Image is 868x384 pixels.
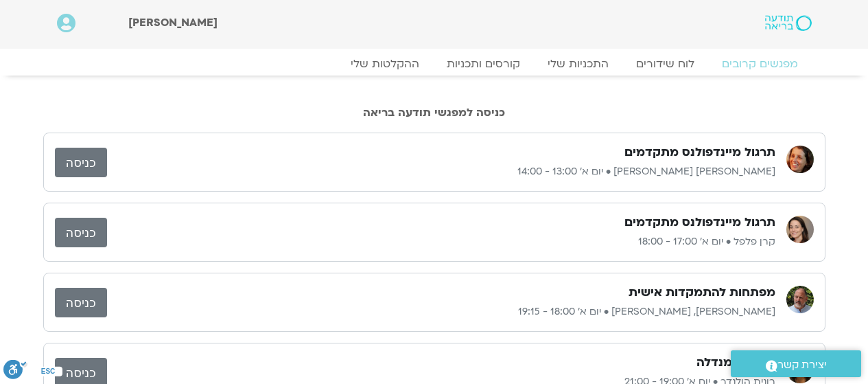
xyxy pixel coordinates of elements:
[786,286,814,313] img: דנה גניהר, ברוך ברנר
[55,288,107,317] a: כניסה
[433,57,534,71] a: קורסים ותכניות
[777,356,827,374] span: יצירת קשר
[43,106,825,119] h2: כניסה למפגשי תודעה בריאה
[55,218,107,247] a: כניסה
[55,148,107,177] a: כניסה
[107,163,775,180] p: [PERSON_NAME] [PERSON_NAME] • יום א׳ 13:00 - 14:00
[708,57,812,71] a: מפגשים קרובים
[624,144,775,161] h3: תרגול מיינדפולנס מתקדמים
[337,57,433,71] a: ההקלטות שלי
[624,214,775,231] h3: תרגול מיינדפולנס מתקדמים
[786,146,814,173] img: סיגל בירן אבוחצירה
[622,57,708,71] a: לוח שידורים
[696,354,775,371] h3: סגולת המנדלה
[786,216,814,243] img: קרן פלפל
[57,57,812,71] nav: Menu
[107,234,775,250] p: קרן פלפל • יום א׳ 17:00 - 18:00
[629,284,775,301] h3: מפתחות להתמקדות אישית
[107,304,775,320] p: [PERSON_NAME], [PERSON_NAME] • יום א׳ 18:00 - 19:15
[128,15,218,30] span: [PERSON_NAME]
[534,57,622,71] a: התכניות שלי
[731,350,861,377] a: יצירת קשר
